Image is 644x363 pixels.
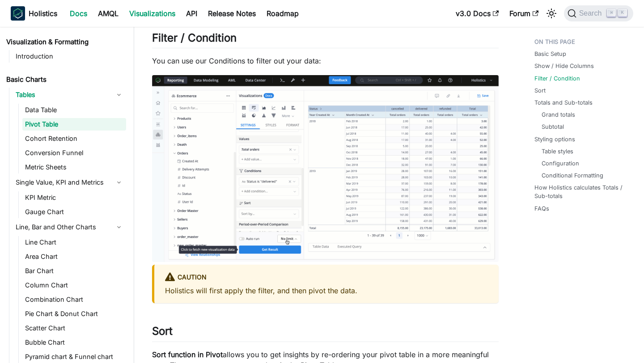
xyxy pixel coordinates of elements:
strong: Sort function in Pivot [152,350,223,359]
a: v3.0 Docs [450,6,504,21]
a: Visualizations [124,6,181,21]
a: Single Value, KPI and Metrics [13,175,126,190]
a: Subtotal [542,122,564,131]
a: Pie Chart & Donut Chart [22,308,126,320]
a: Basic Setup [534,50,566,58]
a: Visualization & Formatting [4,36,126,48]
a: Release Notes [203,6,261,21]
a: Cohort Retention [22,132,126,145]
a: Basic Charts [4,73,126,86]
button: Switch between dark and light mode (currently light mode) [544,6,559,21]
a: Metric Sheets [22,161,126,173]
a: Pyramid chart & Funnel chart [22,350,126,363]
a: Tables [13,88,126,102]
a: Conditional Formatting [542,171,603,180]
a: Filter / Condition [534,74,580,83]
b: Holistics [29,8,57,19]
a: Configuration [542,159,579,168]
a: Conversion Funnel [22,147,126,159]
a: Line Chart [22,236,126,249]
a: Docs [64,6,93,21]
kbd: K [618,9,627,17]
a: HolisticsHolistics [11,6,57,21]
a: How Holistics calculates Totals / Sub-totals [534,183,630,200]
h2: Sort [152,325,499,342]
a: Forum [504,6,544,21]
a: Grand totals [542,110,575,119]
kbd: ⌘ [607,9,616,17]
a: Data Table [22,104,126,116]
a: Gauge Chart [22,206,126,218]
a: AMQL [93,6,124,21]
p: Holistics will first apply the filter, and then pivot the data. [165,285,488,296]
a: Line, Bar and Other Charts [13,220,126,234]
a: Combination Chart [22,293,126,306]
a: Sort [534,86,546,95]
a: FAQs [534,204,549,213]
a: Totals and Sub-totals [534,98,593,107]
a: Show / Hide Columns [534,62,594,70]
a: Pivot Table [22,118,126,131]
span: Search [576,9,607,17]
a: Introduction [13,50,126,63]
h2: Filter / Condition [152,31,499,48]
a: Scatter Chart [22,322,126,334]
a: KPI Metric [22,191,126,204]
a: Column Chart [22,279,126,291]
button: Search (Command+K) [564,5,633,21]
div: caution [165,272,488,283]
a: Styling options [534,135,575,144]
a: Area Chart [22,250,126,263]
a: Bubble Chart [22,336,126,349]
a: Bar Chart [22,265,126,277]
a: Table styles [542,147,573,156]
a: API [181,6,203,21]
p: You can use our Conditions to filter out your data: [152,55,499,66]
a: Roadmap [261,6,304,21]
img: Holistics [11,6,25,21]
